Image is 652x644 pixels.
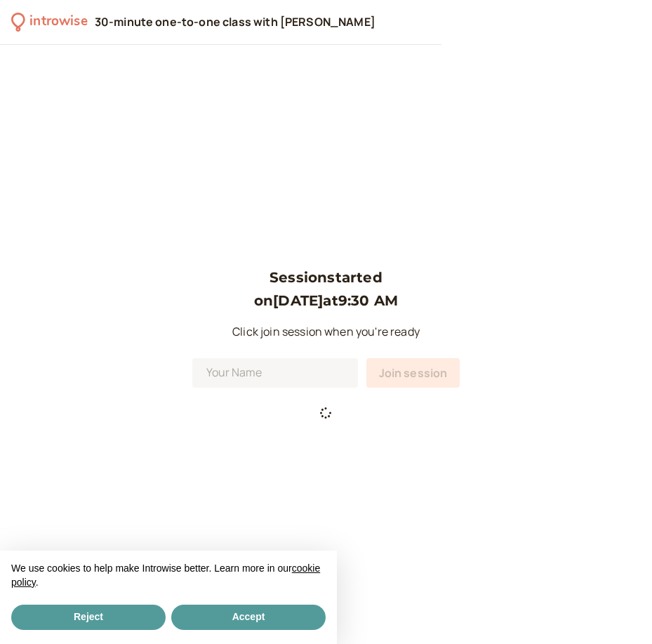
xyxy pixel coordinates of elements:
div: introwise [29,11,87,33]
a: cookie policy [11,563,320,588]
h3: Session started on [DATE] at 9:30 AM [192,266,460,312]
span: Join session [379,365,448,381]
div: 30-minute one-to-one class with [PERSON_NAME] [95,15,375,30]
button: Join session [366,358,460,388]
p: Click join session when you're ready [192,323,460,341]
input: Your Name [192,358,358,388]
button: Reject [11,605,166,630]
button: Accept [171,605,326,630]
